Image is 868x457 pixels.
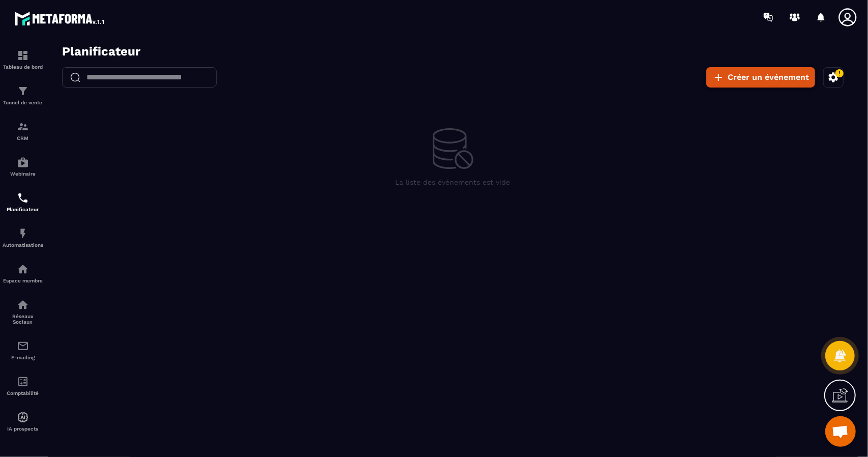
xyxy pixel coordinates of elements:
img: automations [17,263,29,275]
button: Créer un événement [659,23,767,43]
a: accountantaccountantComptabilité [3,368,43,404]
p: Espace membre [3,278,43,283]
a: automationsautomationsAutomatisations [3,220,43,255]
a: formationformationTableau de bord [3,42,43,77]
p: Tableau de bord [3,64,43,70]
img: automations [17,156,29,168]
img: automations [17,411,29,423]
img: social-network [17,299,29,311]
p: La liste des événements est vide [348,133,463,144]
a: Ouvrir le chat [825,416,856,447]
p: IA prospects [3,426,43,432]
img: formation [17,85,29,97]
a: emailemailE-mailing [3,332,43,368]
p: Réseaux Sociaux [3,313,43,325]
a: automationsautomationsEspace membre [3,255,43,291]
a: social-networksocial-networkRéseaux Sociaux [3,291,43,332]
a: formationformationTunnel de vente [3,77,43,113]
p: Comptabilité [3,390,43,396]
img: email [17,340,29,352]
p: CRM [3,135,43,141]
p: Automatisations [3,242,43,248]
a: automationsautomationsWebinaire [3,149,43,184]
p: Planificateur [3,207,43,212]
a: schedulerschedulerPlanificateur [3,184,43,220]
img: accountant [17,376,29,388]
p: E-mailing [3,355,43,360]
img: logo [14,9,106,27]
img: automations [17,227,29,240]
img: formation [17,121,29,133]
img: scheduler [17,192,29,204]
p: Webinaire [3,171,43,177]
a: formationformationCRM [3,113,43,149]
p: Tunnel de vente [3,100,43,105]
img: formation [17,49,29,62]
